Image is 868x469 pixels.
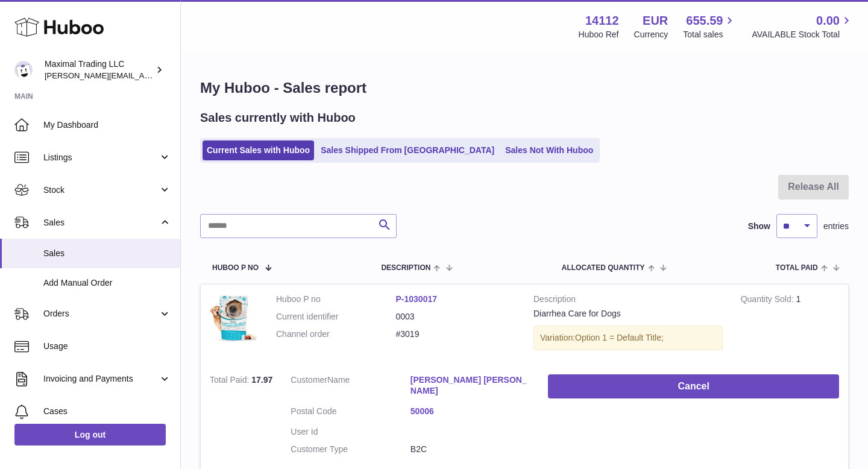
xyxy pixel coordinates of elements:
span: Cases [43,406,171,417]
label: Show [748,221,770,232]
span: AVAILABLE Stock Total [752,29,854,40]
a: Current Sales with Huboo [203,140,314,160]
span: My Dashboard [43,119,171,131]
span: 17.97 [251,375,272,385]
span: Total paid [776,264,818,272]
strong: 14112 [585,13,619,29]
span: Description [381,264,430,272]
span: Huboo P no [212,264,259,272]
span: Stock [43,184,159,196]
span: Option 1 = Default Title; [575,333,664,342]
button: Cancel [548,374,839,399]
dt: User Id [291,426,410,438]
dt: Postal Code [291,406,410,420]
img: DiarheaInfographicsDesign-01_e11ab8a4-2a12-4ecb-9cd5-fbc6f236e6ce.jpg [210,294,258,342]
div: Currency [634,29,668,40]
td: 1 [732,285,848,365]
a: [PERSON_NAME] [PERSON_NAME] [410,374,530,397]
a: 0.00 AVAILABLE Stock Total [752,13,854,40]
dt: Customer Type [291,444,410,455]
span: Invoicing and Payments [43,373,159,385]
div: Diarrhea Care for Dogs [533,308,723,319]
strong: EUR [643,13,668,29]
span: entries [823,221,849,232]
span: Usage [43,341,171,352]
a: Sales Not With Huboo [501,140,597,160]
span: Orders [43,308,159,319]
strong: Total Paid [210,375,251,388]
dd: B2C [410,444,530,455]
span: Sales [43,217,159,228]
a: Sales Shipped From [GEOGRAPHIC_DATA] [316,140,498,160]
span: Total sales [683,29,737,40]
strong: Quantity Sold [741,294,796,307]
dd: #3019 [396,329,516,340]
span: Listings [43,152,159,163]
span: 0.00 [816,13,840,29]
dd: 0003 [396,311,516,323]
h1: My Huboo - Sales report [200,78,849,98]
span: Sales [43,248,171,259]
dt: Current identifier [276,311,396,323]
img: scott@scottkanacher.com [14,61,33,79]
div: Variation: [533,326,723,350]
a: 655.59 Total sales [683,13,737,40]
span: ALLOCATED Quantity [562,264,645,272]
a: Log out [14,424,166,445]
span: Add Manual Order [43,277,171,289]
span: [PERSON_NAME][EMAIL_ADDRESS][DOMAIN_NAME] [45,71,242,80]
span: 655.59 [686,13,723,29]
dt: Channel order [276,329,396,340]
dt: Name [291,374,410,400]
h2: Sales currently with Huboo [200,110,356,126]
div: Maximal Trading LLC [45,58,153,81]
a: 50006 [410,406,530,417]
div: Huboo Ref [579,29,619,40]
a: P-1030017 [396,294,438,304]
span: Customer [291,375,327,385]
strong: Description [533,294,723,308]
dt: Huboo P no [276,294,396,305]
